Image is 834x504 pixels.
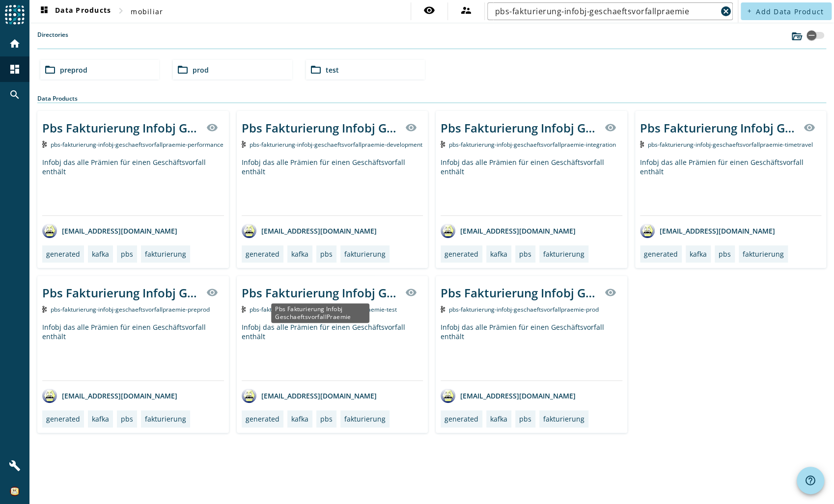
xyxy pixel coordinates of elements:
[720,5,732,17] mat-icon: cancel
[42,223,177,238] div: [EMAIL_ADDRESS][DOMAIN_NAME]
[441,158,622,215] div: Infobj das alle Prämien für einen Geschäftsvorfall enthält
[9,89,21,101] mat-icon: search
[441,322,622,380] div: Infobj das alle Prämien für einen Geschäftsvorfall enthält
[543,414,584,424] div: fakturierung
[743,249,784,259] div: fakturierung
[242,285,400,301] div: Pbs Fakturierung Infobj GeschaeftsvorfallPraemie
[449,305,599,314] span: Kafka Topic: pbs-fakturierung-infobj-geschaeftsvorfallpraemie-prod
[242,223,256,238] img: avatar
[37,30,68,49] label: Directories
[242,388,256,403] img: avatar
[640,223,775,238] div: [EMAIL_ADDRESS][DOMAIN_NAME]
[441,388,576,403] div: [EMAIL_ADDRESS][DOMAIN_NAME]
[441,306,445,313] img: Kafka Topic: pbs-fakturierung-infobj-geschaeftsvorfallpraemie-prod
[441,141,445,148] img: Kafka Topic: pbs-fakturierung-infobj-geschaeftsvorfallpraemie-integration
[543,249,584,259] div: fakturierung
[741,2,832,20] button: Add Data Product
[519,249,531,259] div: pbs
[37,94,826,103] div: Data Products
[495,5,717,17] input: Search (% or * for wildcards)
[250,140,422,149] span: Kafka Topic: pbs-fakturierung-infobj-geschaeftsvorfallpraemie-development
[490,414,507,424] div: kafka
[291,414,308,424] div: kafka
[44,64,56,76] mat-icon: folder_open
[490,249,507,259] div: kafka
[42,285,200,301] div: Pbs Fakturierung Infobj GeschaeftsvorfallPraemie
[38,5,111,17] span: Data Products
[60,65,87,75] span: preprod
[291,249,308,259] div: kafka
[193,65,209,75] span: prod
[242,322,423,380] div: Infobj das alle Prämien für einen Geschäftsvorfall enthält
[242,120,400,136] div: Pbs Fakturierung Infobj GeschaeftsvorfallPraemie
[423,4,435,16] mat-icon: visibility
[127,2,167,20] button: mobiliar
[445,249,478,259] div: generated
[42,388,57,403] img: avatar
[42,322,224,380] div: Infobj das alle Prämien für einen Geschäftsvorfall enthält
[34,2,115,20] button: Data Products
[441,223,455,238] img: avatar
[206,122,218,133] mat-icon: visibility
[42,141,47,148] img: Kafka Topic: pbs-fakturierung-infobj-geschaeftsvorfallpraemie-performance
[648,140,813,149] span: Kafka Topic: pbs-fakturierung-infobj-geschaeftsvorfallpraemie-timetravel
[145,414,186,424] div: fakturierung
[320,414,333,424] div: pbs
[441,120,599,136] div: Pbs Fakturierung Infobj GeschaeftsvorfallPraemie
[246,249,279,259] div: generated
[640,120,798,136] div: Pbs Fakturierung Infobj GeschaeftsvorfallPraemie
[250,305,397,314] span: Kafka Topic: pbs-fakturierung-infobj-geschaeftsvorfallpraemie-test
[605,287,616,298] mat-icon: visibility
[310,64,322,76] mat-icon: folder_open
[445,414,478,424] div: generated
[441,285,599,301] div: Pbs Fakturierung Infobj GeschaeftsvorfallPraemie
[242,158,423,215] div: Infobj das alle Prämien für einen Geschäftsvorfall enthält
[5,5,25,25] img: spoud-logo.svg
[46,249,80,259] div: generated
[804,122,815,133] mat-icon: visibility
[42,388,177,403] div: [EMAIL_ADDRESS][DOMAIN_NAME]
[460,4,472,16] mat-icon: supervisor_account
[242,388,377,403] div: [EMAIL_ADDRESS][DOMAIN_NAME]
[92,249,109,259] div: kafka
[640,223,655,238] img: avatar
[38,5,50,17] mat-icon: dashboard
[242,141,246,148] img: Kafka Topic: pbs-fakturierung-infobj-geschaeftsvorfallpraemie-development
[640,158,822,215] div: Infobj das alle Prämien für einen Geschäftsvorfall enthält
[449,140,616,149] span: Kafka Topic: pbs-fakturierung-infobj-geschaeftsvorfallpraemie-integration
[9,63,21,75] mat-icon: dashboard
[9,460,21,472] mat-icon: build
[271,303,369,323] div: Pbs Fakturierung Infobj GeschaeftsvorfallPraemie
[326,65,339,75] span: test
[42,158,224,215] div: Infobj das alle Prämien für einen Geschäftsvorfall enthält
[441,223,576,238] div: [EMAIL_ADDRESS][DOMAIN_NAME]
[131,7,163,16] span: mobiliar
[10,486,20,496] img: 2d77831b3fd341734dc3f4414599b1bd
[115,5,127,17] mat-icon: chevron_right
[51,140,223,149] span: Kafka Topic: pbs-fakturierung-infobj-geschaeftsvorfallpraemie-performance
[46,414,80,424] div: generated
[756,7,824,16] span: Add Data Product
[644,249,678,259] div: generated
[42,223,57,238] img: avatar
[145,249,186,259] div: fakturierung
[242,306,246,313] img: Kafka Topic: pbs-fakturierung-infobj-geschaeftsvorfallpraemie-test
[9,38,21,50] mat-icon: home
[344,414,386,424] div: fakturierung
[690,249,707,259] div: kafka
[246,414,279,424] div: generated
[605,122,616,133] mat-icon: visibility
[441,388,455,403] img: avatar
[719,249,731,259] div: pbs
[405,122,417,133] mat-icon: visibility
[242,223,377,238] div: [EMAIL_ADDRESS][DOMAIN_NAME]
[177,64,189,76] mat-icon: folder_open
[121,414,133,424] div: pbs
[51,305,210,314] span: Kafka Topic: pbs-fakturierung-infobj-geschaeftsvorfallpraemie-preprod
[42,120,200,136] div: Pbs Fakturierung Infobj GeschaeftsvorfallPraemie
[640,141,644,148] img: Kafka Topic: pbs-fakturierung-infobj-geschaeftsvorfallpraemie-timetravel
[719,4,733,18] button: Clear
[405,287,417,298] mat-icon: visibility
[344,249,386,259] div: fakturierung
[519,414,531,424] div: pbs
